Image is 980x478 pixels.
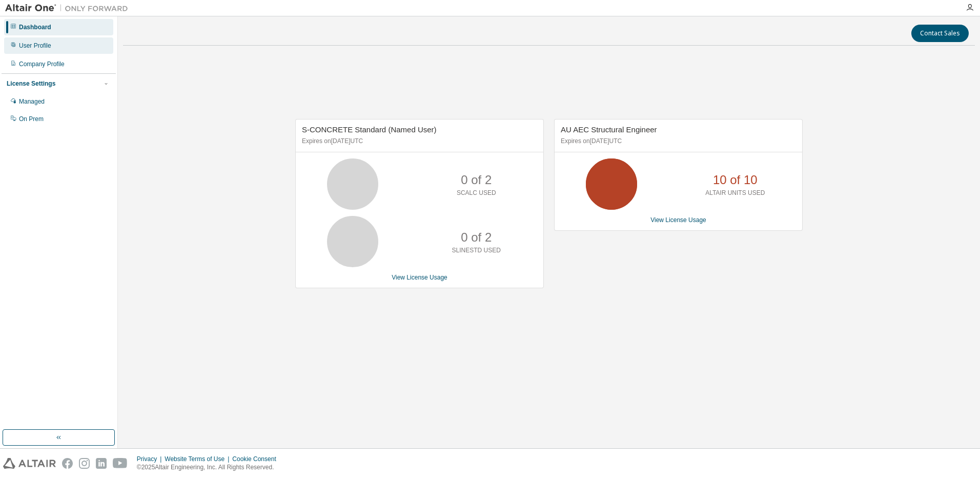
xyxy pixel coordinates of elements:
[302,137,535,146] p: Expires on [DATE] UTC
[452,246,501,255] p: SLINESTD USED
[561,137,793,146] p: Expires on [DATE] UTC
[62,458,73,469] img: facebook.svg
[3,458,56,469] img: altair_logo.svg
[19,23,51,31] div: Dashboard
[302,125,437,134] span: S-CONCRETE Standard (Named User)
[461,229,492,246] p: 0 of 2
[137,455,165,463] div: Privacy
[461,171,492,189] p: 0 of 2
[96,458,107,469] img: linkedin.svg
[713,171,758,189] p: 10 of 10
[165,455,232,463] div: Website Terms of Use
[392,274,447,281] a: View License Usage
[705,189,765,197] p: ALTAIR UNITS USED
[19,60,65,68] div: Company Profile
[5,3,133,13] img: Altair One
[650,216,706,224] a: View License Usage
[911,25,969,42] button: Contact Sales
[457,189,496,197] p: SCALC USED
[19,115,44,123] div: On Prem
[561,125,657,134] span: AU AEC Structural Engineer
[232,455,282,463] div: Cookie Consent
[113,458,128,469] img: youtube.svg
[7,79,55,88] div: License Settings
[19,42,51,50] div: User Profile
[19,97,45,106] div: Managed
[137,463,282,472] p: © 2025 Altair Engineering, Inc. All Rights Reserved.
[79,458,90,469] img: instagram.svg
